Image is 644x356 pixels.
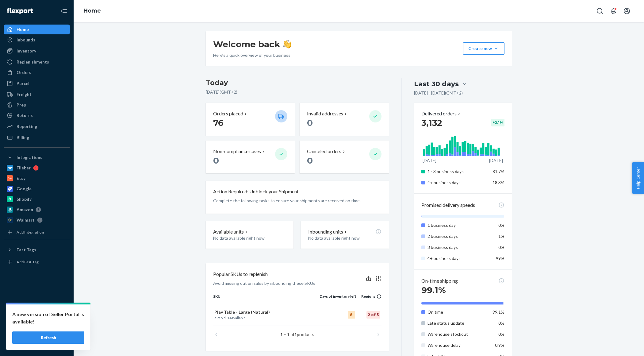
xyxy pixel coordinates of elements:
p: 1 – 1 of products [280,331,314,338]
span: 59 [214,315,219,320]
span: 0% [498,222,504,228]
p: Complete the following tasks to ensure your shipments are received on time. [213,198,381,204]
p: Inbounding units [308,228,343,235]
p: [DATE] [423,157,436,164]
p: Here’s a quick overview of your business [213,52,291,58]
p: [DATE] ( GMT+2 ) [206,89,389,95]
span: 3,132 [421,118,442,128]
span: 81.7% [493,169,504,174]
button: Available unitsNo data available right now [206,221,293,249]
a: Reporting [4,122,70,131]
p: Warehouse stockout [427,331,488,337]
a: Home [4,25,70,34]
div: Reporting [17,123,37,130]
button: Non-compliance cases 0 [206,141,295,173]
button: Close Navigation [58,5,70,17]
p: Promised delivery speeds [421,202,475,209]
a: Flieber [4,163,70,173]
div: Inventory [17,48,36,54]
button: Orders placed 76 [206,103,295,136]
span: 1% [498,234,504,239]
span: 1 [294,332,297,337]
a: Add Integration [4,227,70,237]
p: Play Table - Large (Natural) [214,309,318,315]
a: Help Center [4,328,70,338]
button: Fast Tags [4,245,70,255]
button: Open Search Box [594,5,606,17]
span: 0% [498,331,504,337]
a: Parcel [4,79,70,88]
div: Inbounds [17,37,35,43]
a: Etsy [4,173,70,183]
h3: Today [206,78,389,88]
p: Popular SKUs to replenish [213,271,268,278]
div: Add Integration [17,230,44,235]
button: Invalid addresses 0 [300,103,389,136]
p: Avoid missing out on sales by inbounding these SKUs [213,280,315,286]
button: Create new [463,42,504,55]
div: Home [17,26,29,33]
a: Google [4,184,70,194]
div: Orders [17,69,31,75]
div: Flieber [17,165,31,171]
span: 0 [307,155,313,166]
span: 99% [496,256,504,261]
div: Add Fast Tag [17,259,39,265]
a: Inventory [4,46,70,56]
p: Warehouse delay [427,342,488,348]
div: Billing [17,134,29,141]
p: sold · available [214,315,318,320]
p: 1 - 3 business days [427,168,488,175]
div: Parcel [17,80,29,87]
p: Orders placed [213,110,243,117]
p: 4+ business days [427,180,488,186]
a: Shopify [4,194,70,204]
p: On-time shipping [421,277,458,284]
p: Canceled orders [307,148,341,155]
a: Billing [4,133,70,142]
span: 0% [498,320,504,326]
button: Talk to Support [4,318,70,328]
div: Shopify [17,196,32,202]
p: [DATE] - [DATE] ( GMT+2 ) [414,90,463,96]
div: Returns [17,112,33,118]
th: Days of inventory left [320,294,356,304]
button: Give Feedback [4,339,70,349]
th: SKU [213,294,320,304]
div: Fast Tags [17,247,36,253]
button: Help Center [632,162,644,194]
button: Delivered orders [421,110,462,117]
div: 2 of 5 [366,311,380,319]
span: 0.9% [495,342,504,348]
a: Replenishments [4,57,70,67]
p: No data available right now [213,235,286,241]
div: Prep [17,102,26,108]
div: Amazon [17,207,33,213]
div: Etsy [17,175,25,181]
p: 4+ business days [427,255,488,261]
a: Settings [4,308,70,317]
p: 2 business days [427,233,488,239]
div: Regions [356,294,381,299]
span: 0 [213,155,219,166]
div: 8 [348,311,355,319]
ol: breadcrumbs [79,2,106,20]
p: Available units [213,228,244,235]
p: Non-compliance cases [213,148,261,155]
span: 76 [213,118,224,128]
a: Amazon [4,205,70,215]
p: A new version of Seller Portal is available! [12,311,84,325]
a: Inbounds [4,35,70,45]
div: Integrations [17,154,42,161]
a: Home [83,7,101,14]
p: 3 business days [427,244,488,250]
p: Action Required: Unblock your Shipment [213,188,299,195]
a: Orders [4,68,70,77]
p: [DATE] [489,157,503,164]
p: No data available right now [308,235,381,241]
p: On time [427,309,488,315]
span: 99.1% [493,309,504,315]
span: 0 [307,118,313,128]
